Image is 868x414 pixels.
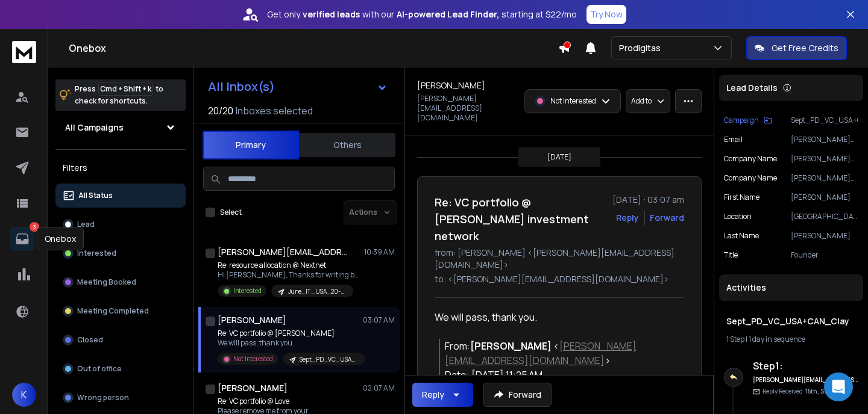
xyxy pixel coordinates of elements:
span: 20 / 20 [208,103,233,118]
h1: Sept_PD_VC_USA+CAN_Clay [726,315,856,327]
p: [PERSON_NAME][EMAIL_ADDRESS][DOMAIN_NAME] [417,94,517,123]
p: All Status [78,191,113,200]
p: 02:07 AM [363,383,395,393]
p: Try Now [590,8,623,20]
p: Add to [631,96,652,106]
p: 3 [30,222,39,232]
p: Re: resource allocation @ Nextnet [218,261,362,270]
h1: Onebox [69,41,558,55]
h3: Inboxes selected [236,103,313,118]
span: Cmd + Shift + k [98,82,153,96]
button: Out of office [55,357,186,381]
button: Forward [483,383,552,407]
div: We will pass, thank you. [435,310,675,324]
p: Get Free Credits [772,42,838,54]
span: 15th, Sept [805,387,834,395]
p: 03:07 AM [363,315,395,325]
p: Company Name [724,173,777,183]
h1: [PERSON_NAME] [417,79,485,91]
p: Out of office [77,364,122,374]
p: Interested [233,286,262,295]
button: Reply [616,212,639,224]
button: Wrong person [55,386,186,410]
p: Re: VC portfolio @ [PERSON_NAME] [218,329,362,338]
p: [DATE] : 03:07 am [612,194,684,206]
p: location [724,212,752,221]
p: First Name [724,193,759,202]
button: Interested [55,241,186,265]
p: from: [PERSON_NAME] <[PERSON_NAME][EMAIL_ADDRESS][DOMAIN_NAME]> [435,247,684,271]
span: 1 Step [726,334,744,344]
button: All Status [55,184,186,208]
p: Sept_PD_VC_USA+CAN_Clay [300,355,357,364]
p: Interested [77,249,116,258]
button: Try Now [587,5,626,24]
p: Lead [77,220,95,229]
p: Campaign [724,116,759,125]
button: Meeting Completed [55,299,186,323]
h1: [PERSON_NAME] [218,314,286,326]
div: Activities [719,274,863,301]
button: Others [299,132,395,158]
button: K [12,383,36,407]
p: We will pass, thank you. [218,338,362,348]
button: Lead [55,212,186,236]
p: Not Interested [233,354,273,363]
p: [GEOGRAPHIC_DATA], [US_STATE], [GEOGRAPHIC_DATA] [791,212,858,221]
p: Company name [724,154,777,164]
p: [DATE] [547,152,571,162]
div: Forward [650,212,684,224]
p: Founder [791,250,858,260]
button: Primary [203,131,299,159]
p: Hi [PERSON_NAME], Thanks for writing back. Kindly [218,270,362,280]
p: [PERSON_NAME][EMAIL_ADDRESS][DOMAIN_NAME] [791,135,858,144]
button: Get Free Credits [746,36,847,60]
button: Campaign [724,116,772,125]
button: Closed [55,328,186,352]
a: 3 [10,227,34,251]
p: Re: VC portfolio @ Love [218,397,362,406]
p: Prodigitas [619,42,665,54]
button: All Campaigns [55,116,186,140]
p: Meeting Booked [77,277,136,287]
p: [PERSON_NAME] [791,231,858,241]
p: to: <[PERSON_NAME][EMAIL_ADDRESS][DOMAIN_NAME]> [435,273,684,285]
strong: AI-powered Lead Finder, [397,8,499,20]
h1: Re: VC portfolio @ [PERSON_NAME] investment network [435,194,605,244]
h1: [PERSON_NAME] [218,382,288,394]
img: logo [12,41,36,63]
p: Not Interested [550,96,596,106]
p: Get only with our starting at $22/mo [267,8,577,20]
p: June_IT_USA_20-500_Growth_VP_HEAD_DIRECTOR [288,287,346,296]
p: [PERSON_NAME] Investment Network [791,154,858,164]
div: Onebox [37,227,84,250]
p: title [724,250,738,260]
strong: [PERSON_NAME] [470,339,552,353]
p: Meeting Completed [77,306,149,316]
strong: verified leads [303,8,360,20]
button: Meeting Booked [55,270,186,294]
div: Open Intercom Messenger [824,372,853,401]
h6: Step 1 : [753,359,858,373]
div: | [726,335,856,344]
p: Reply Received [763,387,834,396]
p: [PERSON_NAME] investment network [791,173,858,183]
p: Wrong person [77,393,129,403]
button: All Inbox(s) [198,75,397,99]
span: 1 day in sequence [749,334,805,344]
h1: All Campaigns [65,122,124,134]
h1: All Inbox(s) [208,81,275,93]
p: [PERSON_NAME] [791,193,858,202]
h1: [PERSON_NAME][EMAIL_ADDRESS][DOMAIN_NAME] [218,246,350,258]
h6: [PERSON_NAME][EMAIL_ADDRESS][DOMAIN_NAME] [753,375,858,385]
p: 10:39 AM [364,247,395,257]
h3: Filters [55,159,186,176]
p: Last Name [724,231,759,241]
div: Reply [422,389,444,401]
p: Closed [77,335,103,345]
button: Reply [412,383,473,407]
p: Lead Details [726,82,778,94]
p: Sept_PD_VC_USA+CAN_Clay [791,116,858,125]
